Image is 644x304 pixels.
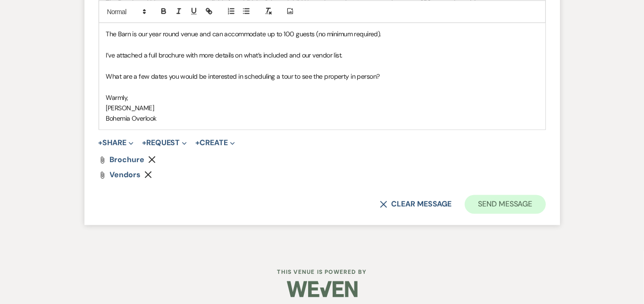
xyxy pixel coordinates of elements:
span: + [195,140,200,147]
span: [PERSON_NAME] [106,104,154,112]
button: Share [99,140,134,147]
span: I’ve attached a full brochure with more details on what’s included and our vendor list. [106,51,343,59]
button: Request [142,140,187,147]
span: Warmly, [106,93,128,102]
span: Brochure [110,155,144,165]
span: Bohemia Overlook [106,114,157,123]
span: Vendors [110,170,141,180]
a: Brochure [110,156,144,164]
span: What are a few dates you would be interested in scheduling a tour to see the property in person? [106,72,380,81]
button: Clear message [380,201,452,208]
button: Send Message [465,195,545,214]
a: Vendors [110,172,141,179]
span: + [99,140,103,147]
span: + [142,140,146,147]
span: The Barn is our year round venue and can accommodate up to 100 guests (no minimum required). [106,30,381,38]
button: Create [195,140,234,147]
